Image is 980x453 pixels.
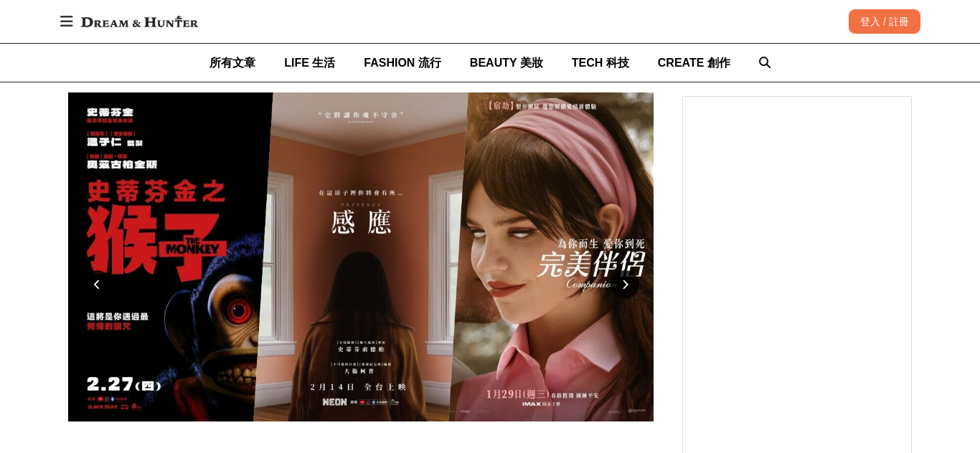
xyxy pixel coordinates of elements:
a: 所有文章 [209,44,255,82]
img: 0cbf12f9-e2cc-49be-99df-930c5231a6ea.jpg [68,92,654,421]
div: 登入 / 註冊 [849,9,920,34]
img: Dream & Hunter [74,9,205,34]
span: TECH 科技 [572,57,629,69]
a: BEAUTY 美妝 [470,44,543,82]
a: LIFE 生活 [284,44,335,82]
a: TECH 科技 [572,44,629,82]
span: LIFE 生活 [284,57,335,69]
span: CREATE 創作 [658,57,730,69]
a: CREATE 創作 [658,44,730,82]
span: BEAUTY 美妝 [470,57,543,69]
span: FASHION 流行 [364,57,441,69]
a: FASHION 流行 [364,44,441,82]
span: 所有文章 [209,57,255,69]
